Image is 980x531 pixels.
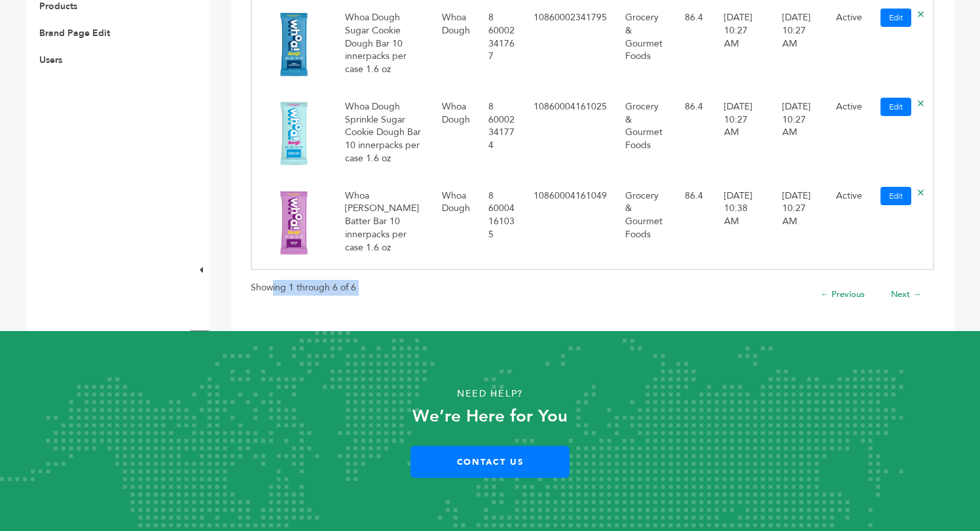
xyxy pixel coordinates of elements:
td: 10860004161025 [524,91,616,180]
img: No Image [261,190,327,256]
td: Active [827,2,871,91]
a: Edit [880,9,911,27]
td: 8 60002 34177 4 [479,91,524,180]
a: Edit [880,187,911,205]
td: [DATE] 10:27 AM [773,2,827,91]
td: 8 60004 16103 5 [479,180,524,270]
strong: We’re Here for You [412,404,568,428]
td: Grocery & Gourmet Foods [616,91,676,180]
td: Whoa [PERSON_NAME] Batter Bar 10 innerpacks per case 1.6 oz [336,180,433,270]
td: 86.4 [676,2,715,91]
td: 86.4 [676,91,715,180]
a: Next → [891,288,921,300]
td: Whoa Dough [433,180,480,270]
td: [DATE] 10:27 AM [773,180,827,270]
td: Whoa Dough [433,2,480,91]
a: Edit [880,98,911,116]
td: Whoa Dough Sugar Cookie Dough Bar 10 innerpacks per case 1.6 oz [336,2,433,91]
td: [DATE] 10:38 AM [715,180,773,270]
td: Grocery & Gourmet Foods [616,180,676,270]
td: Whoa Dough Sprinkle Sugar Cookie Dough Bar 10 innerpacks per case 1.6 oz [336,91,433,180]
td: Active [827,91,871,180]
a: Contact Us [410,446,570,478]
p: Showing 1 through 6 of 6 [251,280,356,296]
a: Users [39,54,62,66]
td: Grocery & Gourmet Foods [616,2,676,91]
a: Brand Page Edit [39,27,110,39]
img: No Image [261,12,327,77]
td: 10860002341795 [524,2,616,91]
td: [DATE] 10:27 AM [715,2,773,91]
td: 8 60002 34176 7 [479,2,524,91]
td: Active [827,180,871,270]
a: ← Previous [820,288,865,300]
td: [DATE] 10:27 AM [715,91,773,180]
img: No Image [261,101,327,167]
td: Whoa Dough [433,91,480,180]
p: Need Help? [49,384,931,404]
td: 86.4 [676,180,715,270]
td: 10860004161049 [524,180,616,270]
td: [DATE] 10:27 AM [773,91,827,180]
